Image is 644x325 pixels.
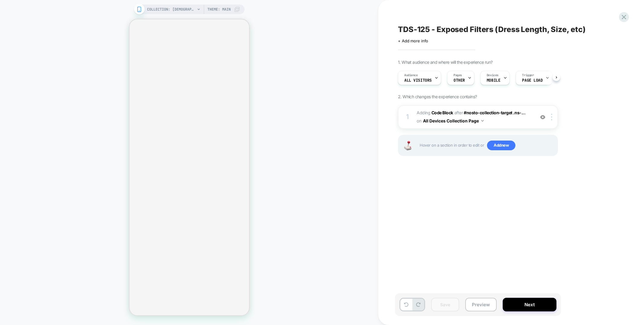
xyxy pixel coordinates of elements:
span: MOBILE [487,78,500,83]
span: Devices [487,73,498,77]
img: close [551,114,552,120]
button: All Devices Collection Page [423,116,484,125]
span: Adding [417,110,453,115]
span: #nosto-collection-target .ns-... [464,110,525,115]
span: + Add more info [398,38,428,43]
span: TDS-125 - Exposed Filters (Dress Length, Size, etc) [398,25,585,34]
span: Trigger [522,73,534,77]
button: Next [503,298,556,311]
span: 2. Which changes the experience contains? [398,94,477,99]
img: Joystick [402,141,414,150]
img: crossed eye [540,115,545,120]
img: down arrow [481,120,484,122]
span: OTHER [453,78,465,83]
span: Hover on a section in order to edit or [420,141,554,150]
button: Preview [465,298,497,311]
span: Theme: MAIN [207,5,231,14]
span: on [417,117,421,125]
span: 1. What audience and where will the experience run? [398,60,492,65]
span: Pages [453,73,462,77]
b: Code Block [431,110,453,115]
div: 1 [405,111,411,123]
span: Audience [404,73,418,77]
span: COLLECTION: [DEMOGRAPHIC_DATA] New Arrivals (Category) [147,5,195,14]
span: Add new [487,141,515,150]
button: Save [431,298,459,311]
span: AFTER [454,110,463,115]
span: Page Load [522,78,543,83]
span: All Visitors [404,78,432,83]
